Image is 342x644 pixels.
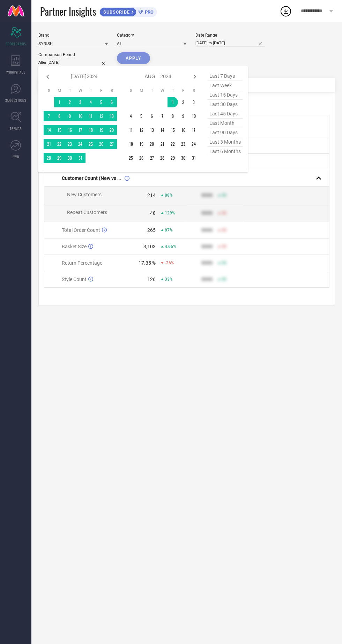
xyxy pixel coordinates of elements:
[188,111,199,121] td: Sat Aug 10 2024
[96,139,106,149] td: Fri Jul 26 2024
[222,277,226,282] span: 50
[75,97,85,107] td: Wed Jul 03 2024
[136,153,147,163] td: Mon Aug 26 2024
[147,111,157,121] td: Tue Aug 06 2024
[6,69,25,75] span: WORKSPACE
[168,97,178,107] td: Thu Aug 01 2024
[165,260,174,265] span: -26%
[106,139,117,149] td: Sat Jul 27 2024
[222,193,226,198] span: 50
[208,90,243,100] span: last 15 days
[147,125,157,135] td: Tue Aug 13 2024
[13,154,19,159] span: FWD
[5,98,27,103] span: SUGGESTIONS
[208,109,243,119] span: last 45 days
[195,39,265,47] input: Select date range
[44,139,54,149] td: Sun Jul 21 2024
[38,59,108,66] input: Select comparison period
[188,88,199,93] th: Saturday
[85,111,96,121] td: Thu Jul 11 2024
[85,97,96,107] td: Thu Jul 04 2024
[143,9,154,15] span: PRO
[106,97,117,107] td: Sat Jul 06 2024
[165,244,176,249] span: 4.66%
[62,260,102,266] span: Return Percentage
[85,139,96,149] td: Thu Jul 25 2024
[168,88,178,93] th: Thursday
[96,88,106,93] th: Friday
[126,139,136,149] td: Sun Aug 18 2024
[178,88,188,93] th: Friday
[75,139,85,149] td: Wed Jul 24 2024
[208,128,243,137] span: last 90 days
[178,139,188,149] td: Fri Aug 23 2024
[208,100,243,109] span: last 30 days
[188,139,199,149] td: Sat Aug 24 2024
[96,111,106,121] td: Fri Jul 12 2024
[99,6,157,17] a: SUBSCRIBEPRO
[136,88,147,93] th: Monday
[201,192,213,198] div: 9999
[96,97,106,107] td: Fri Jul 05 2024
[106,125,117,135] td: Sat Jul 20 2024
[54,139,65,149] td: Mon Jul 22 2024
[208,71,243,81] span: last 7 days
[178,153,188,163] td: Fri Aug 30 2024
[62,244,87,249] span: Basket Size
[10,126,22,131] span: TRENDS
[75,88,85,93] th: Wednesday
[168,111,178,121] td: Thu Aug 08 2024
[201,260,213,266] div: 9999
[165,193,173,198] span: 88%
[44,125,54,135] td: Sun Jul 14 2024
[208,137,243,147] span: last 3 months
[40,4,96,18] span: Partner Insights
[54,88,65,93] th: Monday
[165,277,173,282] span: 33%
[143,244,156,249] div: 3,103
[85,125,96,135] td: Thu Jul 18 2024
[75,153,85,163] td: Wed Jul 31 2024
[75,111,85,121] td: Wed Jul 10 2024
[157,153,168,163] td: Wed Aug 28 2024
[201,244,213,249] div: 9999
[168,153,178,163] td: Thu Aug 29 2024
[157,125,168,135] td: Wed Aug 14 2024
[54,111,65,121] td: Mon Jul 08 2024
[157,139,168,149] td: Wed Aug 21 2024
[100,9,132,15] span: SUBSCRIBE
[106,111,117,121] td: Sat Jul 13 2024
[85,88,96,93] th: Thursday
[75,125,85,135] td: Wed Jul 17 2024
[222,260,226,265] span: 50
[62,175,123,181] span: Customer Count (New vs Repeat)
[157,111,168,121] td: Wed Aug 07 2024
[168,139,178,149] td: Thu Aug 22 2024
[201,227,213,233] div: 9999
[208,147,243,156] span: last 6 months
[222,244,226,249] span: 50
[150,210,156,216] div: 48
[165,228,173,233] span: 87%
[44,111,54,121] td: Sun Jul 07 2024
[62,276,87,282] span: Style Count
[126,125,136,135] td: Sun Aug 11 2024
[62,227,100,233] span: Total Order Count
[208,119,243,128] span: last month
[54,125,65,135] td: Mon Jul 15 2024
[67,210,107,215] span: Repeat Customers
[106,88,117,93] th: Saturday
[126,88,136,93] th: Sunday
[147,88,157,93] th: Tuesday
[195,33,265,38] div: Date Range
[65,153,75,163] td: Tue Jul 30 2024
[191,73,199,81] div: Next month
[222,211,226,215] span: 50
[139,260,156,266] div: 17.35 %
[44,88,54,93] th: Sunday
[147,227,156,233] div: 265
[222,228,226,233] span: 50
[65,97,75,107] td: Tue Jul 02 2024
[136,111,147,121] td: Mon Aug 05 2024
[201,276,213,282] div: 9999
